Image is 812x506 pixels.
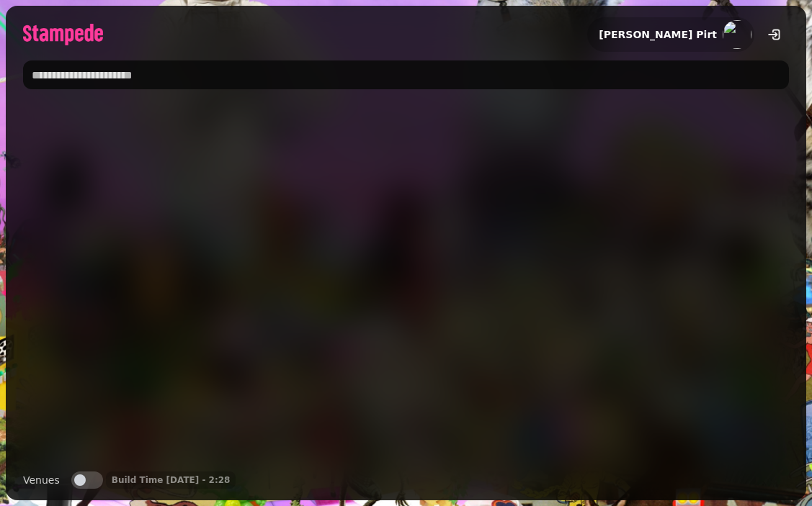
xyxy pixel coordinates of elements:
img: aHR0cHM6Ly93d3cuZ3JhdmF0YXIuY29tL2F2YXRhci85OGM3NzA5NDg0NGUyMmQzOWEzZjhlODFlNjk3M2Y5MD9zPTE1MCZkP... [723,20,751,49]
p: Build Time [DATE] - 2:28 [112,474,231,486]
label: Venues [23,471,60,489]
img: logo [23,24,103,45]
button: logout [760,20,789,49]
h2: [PERSON_NAME] Pirt [599,27,717,42]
